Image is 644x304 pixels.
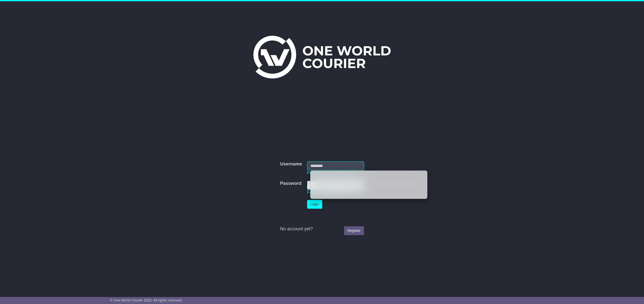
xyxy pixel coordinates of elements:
[280,181,301,186] label: Password
[280,226,364,232] div: No account yet?
[253,36,391,78] img: One World
[110,298,183,302] span: © One World Courier 2025. All rights reserved.
[344,226,364,235] a: Register
[307,200,322,209] button: Login
[307,190,353,195] a: Forgot your password?
[307,170,354,175] a: Forgot your username?
[280,161,302,167] label: Username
